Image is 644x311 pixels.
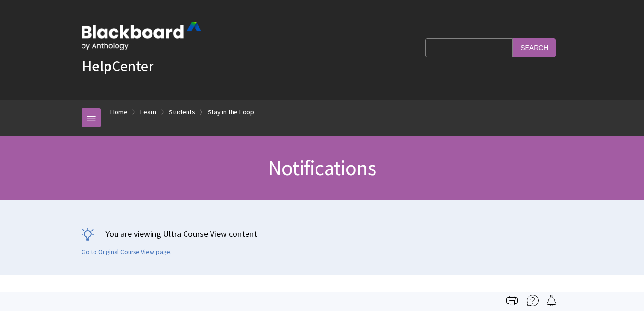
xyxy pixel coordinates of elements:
img: Print [506,295,518,306]
p: You are viewing Ultra Course View content [82,228,562,240]
img: Blackboard by Anthology [82,22,201,50]
span: Notifications [268,155,376,181]
a: HelpCenter [82,56,153,76]
img: More help [527,295,539,306]
img: Follow this page [546,295,557,306]
a: Home [110,106,128,118]
input: Search [513,38,556,57]
strong: Help [82,56,112,76]
a: Go to Original Course View page. [82,248,172,256]
a: Students [169,106,195,118]
a: Learn [140,106,156,118]
a: Stay in the Loop [208,106,254,118]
